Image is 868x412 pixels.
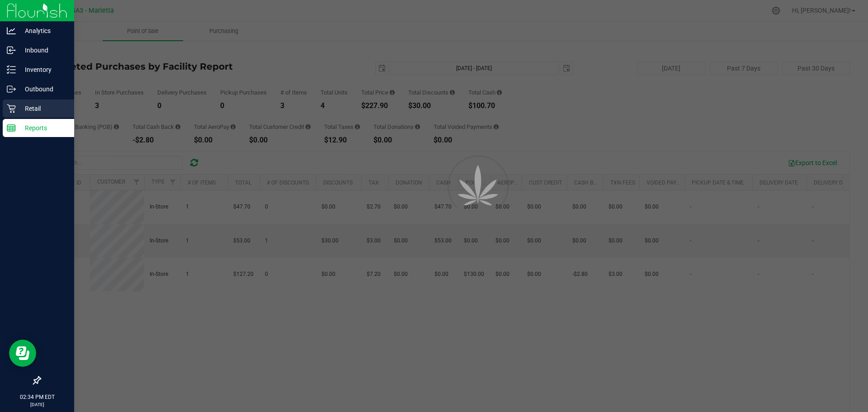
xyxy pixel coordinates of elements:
inline-svg: Analytics [7,26,16,35]
inline-svg: Retail [7,104,16,113]
p: Inventory [16,64,70,75]
inline-svg: Outbound [7,85,16,94]
p: Inbound [16,45,70,56]
p: [DATE] [4,401,70,408]
p: Reports [16,123,70,133]
inline-svg: Inventory [7,65,16,74]
p: Outbound [16,84,70,95]
p: Retail [16,103,70,114]
p: 02:34 PM EDT [4,393,70,401]
inline-svg: Inbound [7,46,16,55]
iframe: Resource center [9,340,36,367]
p: Analytics [16,25,70,36]
inline-svg: Reports [7,123,16,133]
